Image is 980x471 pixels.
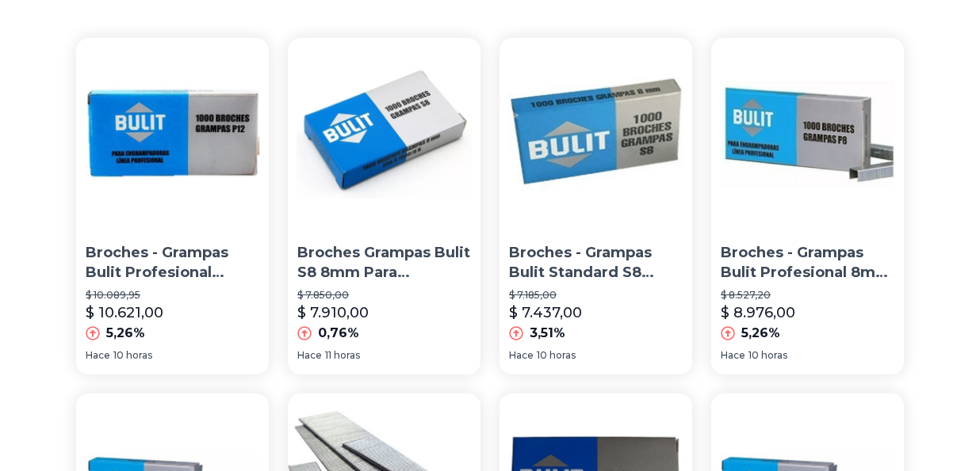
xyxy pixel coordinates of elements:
[288,38,480,230] img: Broches Grampas Bulit S8 8mm Para Engrampadora X 1000 Unid
[711,38,904,230] img: Broches - Grampas Bulit Profesional 8mm Por 1.000 Unidades
[721,349,745,362] span: Hace
[113,349,152,362] span: 10 horas
[86,349,110,362] span: Hace
[748,349,787,362] span: 10 horas
[325,349,360,362] span: 11 horas
[297,243,471,283] p: Broches Grampas Bulit S8 8mm Para Engrampadora X 1000 Unid
[106,324,145,343] p: 5,26%
[509,289,683,302] p: $ 7.185,00
[530,324,565,343] p: 3,51%
[711,38,904,374] a: Broches - Grampas Bulit Profesional 8mm Por 1.000 UnidadesBroches - Grampas Bulit Profesional 8mm...
[86,289,259,302] p: $ 10.089,95
[297,302,369,324] p: $ 7.910,00
[297,289,471,302] p: $ 7.850,00
[509,243,683,283] p: Broches - Grampas Bulit Standard S8 8mm Por 1.000 Unidades
[500,38,692,230] img: Broches - Grampas Bulit Standard S8 8mm Por 1.000 Unidades
[86,302,163,324] p: $ 10.621,00
[318,324,359,343] p: 0,76%
[500,38,692,374] a: Broches - Grampas Bulit Standard S8 8mm Por 1.000 UnidadesBroches - Grampas Bulit Standard S8 8mm...
[297,349,322,362] span: Hace
[721,243,894,283] p: Broches - Grampas Bulit Profesional 8mm Por 1.000 Unidades
[509,349,534,362] span: Hace
[537,349,576,362] span: 10 horas
[721,289,894,302] p: $ 8.527,20
[288,38,480,374] a: Broches Grampas Bulit S8 8mm Para Engrampadora X 1000 UnidBroches Grampas Bulit S8 8mm Para Engra...
[509,302,582,324] p: $ 7.437,00
[721,302,795,324] p: $ 8.976,00
[741,324,780,343] p: 5,26%
[76,38,269,230] img: Broches - Grampas Bulit Profesional 12mm Por 1.000 Unidades
[76,38,269,374] a: Broches - Grampas Bulit Profesional 12mm Por 1.000 UnidadesBroches - Grampas Bulit Profesional 12...
[86,243,259,283] p: Broches - Grampas Bulit Profesional 12mm Por 1.000 Unidades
